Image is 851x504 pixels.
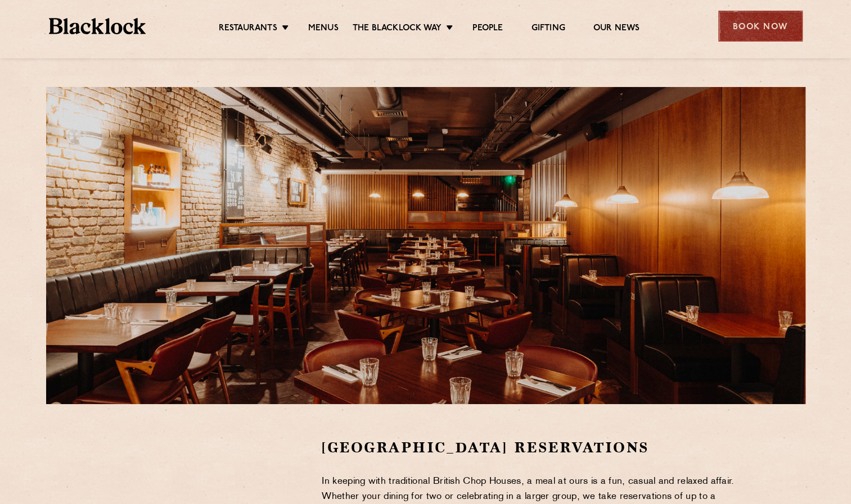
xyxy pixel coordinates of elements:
[593,23,640,35] a: Our News
[472,23,503,35] a: People
[308,23,339,35] a: Menus
[322,438,753,457] h2: [GEOGRAPHIC_DATA] Reservations
[219,23,277,35] a: Restaurants
[531,23,565,35] a: Gifting
[718,11,803,42] div: Book Now
[49,18,146,34] img: BL_Textured_Logo-footer-cropped.svg
[353,23,442,35] a: The Blacklock Way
